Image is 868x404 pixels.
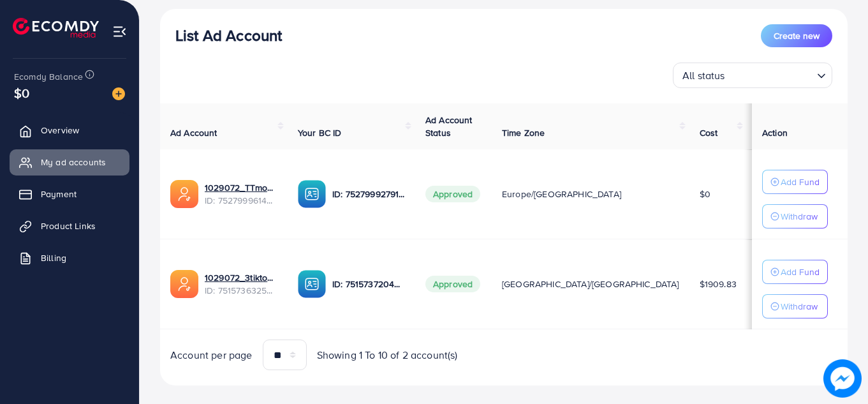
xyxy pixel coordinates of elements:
span: Europe/[GEOGRAPHIC_DATA] [502,188,621,200]
div: <span class='underline'>1029072_TTmonigrow_1752749004212</span></br>7527999614847467521 [205,181,277,207]
span: Ad Account [170,126,217,139]
img: ic-ads-acc.e4c84228.svg [170,180,198,208]
img: menu [112,24,127,39]
span: Create new [774,29,820,42]
p: ID: 7527999279103574032 [332,186,405,202]
a: Payment [10,181,129,207]
span: Ecomdy Balance [14,70,83,83]
span: $1909.83 [700,278,737,290]
div: <span class='underline'>1029072_3tiktok_1749893989137</span></br>7515736325211996168 [205,271,277,297]
span: Product Links [41,220,96,232]
span: Your BC ID [298,126,342,139]
h3: List Ad Account [175,26,282,45]
span: $0 [700,188,710,200]
a: 1029072_TTmonigrow_1752749004212 [205,181,277,194]
span: [GEOGRAPHIC_DATA]/[GEOGRAPHIC_DATA] [502,278,679,290]
span: Ad Account Status [425,114,473,139]
span: Account per page [170,348,253,363]
span: Billing [41,251,66,264]
img: image [112,87,125,100]
p: ID: 7515737204606648321 [332,276,405,292]
img: logo [13,18,99,38]
a: 1029072_3tiktok_1749893989137 [205,271,277,284]
button: Withdraw [762,204,828,228]
span: My ad accounts [41,156,106,168]
p: Add Fund [781,264,820,280]
a: Overview [10,117,129,143]
span: Overview [41,124,79,137]
img: ic-ba-acc.ded83a64.svg [298,270,326,298]
span: $0 [14,84,29,102]
a: Billing [10,245,129,271]
span: Approved [425,276,480,292]
img: ic-ads-acc.e4c84228.svg [170,270,198,298]
span: Showing 1 To 10 of 2 account(s) [317,348,458,363]
span: Cost [700,126,718,139]
button: Add Fund [762,260,828,284]
span: Action [762,126,788,139]
a: My ad accounts [10,149,129,175]
button: Create new [761,24,832,47]
p: Withdraw [781,299,818,314]
button: Add Fund [762,170,828,194]
span: ID: 7515736325211996168 [205,284,277,297]
input: Search for option [729,64,812,85]
a: Product Links [10,213,129,239]
button: Withdraw [762,294,828,318]
div: Search for option [673,63,832,88]
img: ic-ba-acc.ded83a64.svg [298,180,326,208]
img: image [823,359,862,398]
span: Time Zone [502,126,545,139]
span: ID: 7527999614847467521 [205,194,277,207]
span: All status [680,66,728,85]
p: Withdraw [781,209,818,224]
span: Approved [425,186,480,202]
span: Payment [41,188,77,200]
p: Add Fund [781,174,820,190]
